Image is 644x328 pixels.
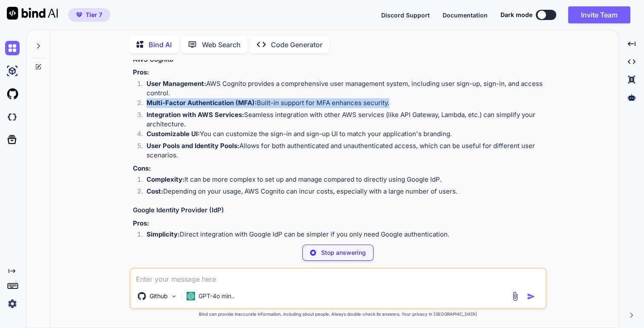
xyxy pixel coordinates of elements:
span: Documentation [443,11,488,19]
p: Github [149,292,168,300]
strong: Complexity: [147,175,184,183]
p: Bind AI [149,40,172,50]
img: Bind AI [7,7,58,20]
strong: Cons: [133,164,151,172]
span: Discord Support [381,11,430,19]
img: githubLight [5,87,20,101]
strong: User Management: [147,80,206,88]
img: GPT-4o mini [187,292,195,300]
li: It can be more complex to set up and manage compared to directly using Google IdP. [140,175,545,187]
li: You can customize the sign-in and sign-up UI to match your application's branding. [140,129,545,141]
img: ai-studio [5,64,20,78]
img: attachment [510,291,520,301]
img: premium [76,12,82,17]
img: chat [5,41,20,55]
span: Tier 7 [86,11,102,19]
h3: Google Identity Provider (IdP) [133,205,545,215]
strong: User Pools and Identity Pools: [147,142,239,150]
span: Dark mode [500,11,532,19]
button: Documentation [443,11,488,20]
p: Bind can provide inaccurate information, including about people. Always double-check its answers.... [129,311,547,317]
strong: Cost: [147,187,163,195]
strong: Pros: [133,68,149,76]
strong: Integration with AWS Services: [147,111,244,119]
li: Depending on your usage, AWS Cognito can incur costs, especially with a large number of users. [140,187,545,199]
strong: Multi-Factor Authentication (MFA): [147,99,257,107]
p: Web Search [202,40,241,50]
p: Code Generator [271,40,322,50]
img: darkCloudIdeIcon [5,110,20,124]
li: Direct integration with Google IdP can be simpler if you only need Google authentication. [140,230,545,242]
img: icon [527,292,535,301]
img: Pick Models [170,293,178,300]
p: GPT-4o min.. [198,292,235,300]
li: Seamless integration with other AWS services (like API Gateway, Lambda, etc.) can simplify your a... [140,110,545,129]
li: Allows for both authenticated and unauthenticated access, which can be useful for different user ... [140,141,545,160]
button: premiumTier 7 [68,8,110,22]
button: Invite Team [568,6,630,23]
li: AWS Cognito provides a comprehensive user management system, including user sign-up, sign-in, and... [140,79,545,98]
img: settings [5,297,20,311]
strong: Simplicity: [147,230,180,238]
li: Built-in support for MFA enhances security. [140,98,545,110]
button: Discord Support [381,11,430,20]
p: Stop answering [321,248,366,257]
strong: Customizable UI: [147,130,200,138]
strong: Pros: [133,219,149,227]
